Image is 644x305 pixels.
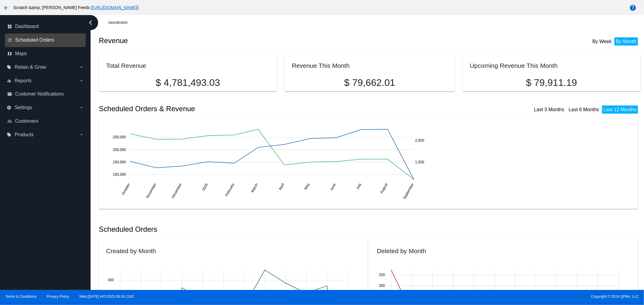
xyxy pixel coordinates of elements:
a: Last 12 Months [604,107,636,112]
text: June [329,182,337,191]
span: Maps [15,51,27,56]
a: Terms & Conditions [5,294,37,299]
text: July [355,182,362,190]
span: Dashboard [15,24,39,29]
text: 250,000 [113,135,126,139]
i: equalizer [7,78,11,83]
a: Web:[DATE] API:2025.09.04.1242 [79,294,134,299]
h2: Scheduled Orders & Revenue [99,105,370,113]
span: Customer Notifications [15,91,64,97]
i: arrow_drop_down [79,65,84,70]
text: 1,500 [415,160,424,164]
text: November [145,182,157,199]
i: map [7,51,12,56]
i: people_outline [7,119,12,124]
text: 100,000 [113,172,126,177]
li: By Week [591,37,613,46]
i: arrow_drop_down [79,132,84,137]
i: local_offer [7,65,11,70]
p: $ 4,781,493.03 [106,77,269,88]
i: arrow_drop_down [79,105,84,110]
a: Last 3 Months [534,107,565,112]
text: 200,000 [113,147,126,152]
i: email [7,92,12,96]
span: Scheduled Orders [15,37,54,43]
a: people_outline Customers [7,116,84,126]
text: 320 [379,273,385,277]
text: 2025 [201,182,209,191]
h2: Revenue [99,36,370,45]
i: update [7,38,12,42]
i: chevron_left [86,18,95,27]
p: $ 79,911.19 [470,77,633,88]
text: March [250,182,259,193]
text: May [303,182,310,190]
span: Products [14,132,34,137]
text: August [379,182,389,194]
span: Reports [14,78,31,83]
span: Scratch &amp; [PERSON_NAME] Feeds ( ) [13,5,139,10]
text: April [278,182,285,191]
a: Privacy Policy [47,294,69,299]
mat-icon: arrow_back [2,4,10,11]
i: settings [7,105,11,110]
i: local_offer [7,132,11,137]
a: [URL][DOMAIN_NAME] [92,5,137,10]
h2: Total Revenue [106,62,146,69]
a: update Scheduled Orders [7,35,84,45]
text: 300 [108,278,114,282]
text: September [402,182,415,200]
a: email Customer Notifications [7,89,84,99]
h2: Revenue This Month [292,62,350,69]
a: dashboard Dashboard [7,22,84,31]
mat-icon: help [629,4,636,11]
text: October [121,182,131,196]
li: By Month [614,37,638,46]
h2: Scheduled Orders [99,225,370,234]
i: dashboard [7,24,12,29]
i: arrow_drop_down [79,78,84,83]
text: 2,000 [415,138,424,143]
text: 300 [379,284,385,288]
text: 150,000 [113,160,126,164]
span: Retain & Grow [14,64,46,70]
a: Dashboard [108,18,133,27]
h2: Created by Month [106,247,156,254]
p: $ 79,662.01 [292,77,448,88]
h2: Deleted by Month [377,247,426,254]
span: Settings [14,105,32,110]
text: December [171,182,183,199]
span: Customers [15,118,38,124]
text: February [224,182,235,197]
a: Last 6 Months [569,107,599,112]
span: Copyright © 2024 QPilot, LLC [327,294,639,299]
h2: Upcoming Revenue This Month [470,62,558,69]
a: map Maps [7,49,84,58]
